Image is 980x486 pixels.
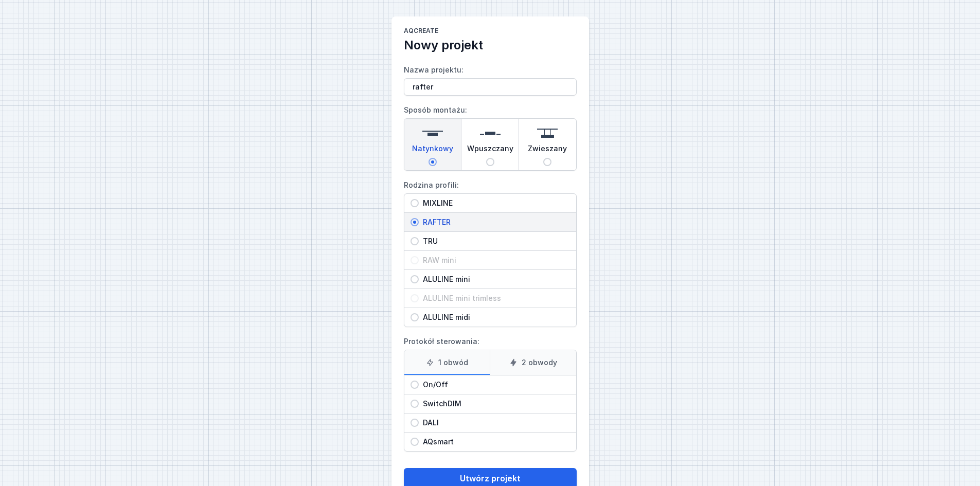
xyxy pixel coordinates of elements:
[419,418,570,428] span: DALI
[422,123,443,143] img: surface.svg
[467,143,513,158] span: Wpuszczany
[411,313,419,321] input: ALULINE midi
[411,438,419,446] input: AQsmart
[404,177,577,327] label: Rodzina profili:
[419,399,570,409] span: SwitchDIM
[411,381,419,389] input: On/Off
[528,143,567,158] span: Zwieszany
[480,123,501,143] img: recessed.svg
[411,237,419,245] input: TRU
[404,78,577,96] input: Nazwa projektu:
[411,275,419,283] input: ALULINE mini
[404,37,577,53] h2: Nowy projekt
[486,158,494,166] input: Wpuszczany
[419,236,570,246] span: TRU
[404,62,577,96] label: Nazwa projektu:
[419,437,570,447] span: AQsmart
[411,419,419,427] input: DALI
[404,27,577,37] h1: AQcreate
[411,400,419,408] input: SwitchDIM
[419,217,570,227] span: RAFTER
[412,143,453,158] span: Natynkowy
[490,350,576,375] label: 2 obwody
[411,218,419,226] input: RAFTER
[419,312,570,322] span: ALULINE midi
[411,199,419,207] input: MIXLINE
[404,333,577,452] label: Protokół sterowania:
[543,158,551,166] input: Zwieszany
[419,274,570,284] span: ALULINE mini
[404,102,577,171] label: Sposób montażu:
[404,350,490,375] label: 1 obwód
[419,380,570,390] span: On/Off
[537,123,558,143] img: suspended.svg
[429,158,437,166] input: Natynkowy
[419,198,570,208] span: MIXLINE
